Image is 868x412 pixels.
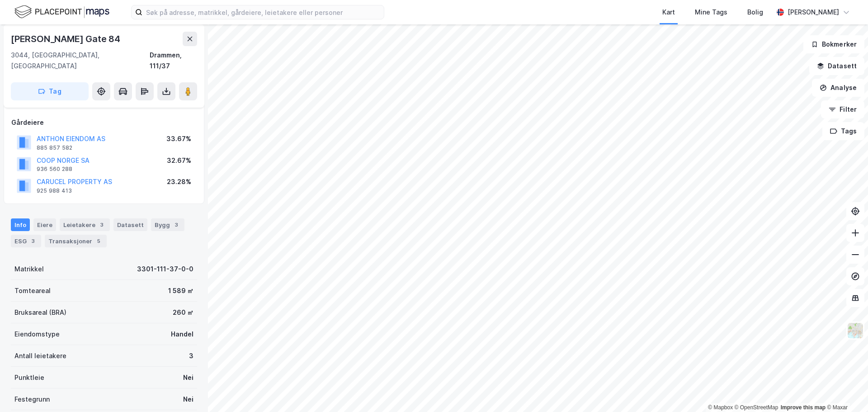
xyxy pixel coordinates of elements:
img: logo.f888ab2527a4732fd821a326f86c7f29.svg [14,4,109,20]
div: Leietakere [60,218,110,231]
div: Datasett [113,218,147,231]
a: OpenStreetMap [735,404,778,411]
div: 5 [94,237,103,246]
div: 3 [28,237,38,246]
div: 260 ㎡ [173,307,193,318]
div: 23.28% [167,176,191,187]
input: Søk på adresse, matrikkel, gårdeiere, leietakere eller personer [142,5,384,19]
div: ESG [11,235,41,247]
a: Mapbox [708,404,733,411]
div: Mine Tags [695,7,727,18]
div: 1 589 ㎡ [168,285,193,296]
img: Z [847,322,864,339]
button: Tag [11,82,89,100]
div: Gårdeiere [11,117,197,128]
a: Improve this map [781,404,826,411]
div: Eiere [33,218,56,231]
div: Drammen, 111/37 [150,50,197,71]
button: Tags [822,122,864,140]
div: [PERSON_NAME] [788,7,839,18]
div: Tomteareal [14,285,51,296]
button: Filter [821,100,864,118]
div: 885 857 582 [37,144,72,152]
div: Nei [183,372,193,383]
div: Transaksjoner [45,235,107,247]
button: Bokmerker [803,35,864,53]
div: Bruksareal (BRA) [14,307,66,318]
div: Bygg [151,218,184,231]
div: Matrikkel [14,264,44,275]
div: Info [11,218,30,231]
button: Analyse [812,79,864,97]
div: Eiendomstype [14,329,60,340]
iframe: Chat Widget [823,369,868,412]
div: Handel [171,329,193,340]
div: 936 560 288 [37,166,72,173]
div: 32.67% [167,155,191,166]
div: 3 [172,220,181,229]
div: Festegrunn [14,394,50,405]
button: Datasett [809,57,864,75]
div: Antall leietakere [14,350,66,361]
div: Nei [183,394,193,405]
div: Punktleie [14,372,44,383]
div: [PERSON_NAME] Gate 84 [11,32,122,46]
div: Bolig [747,7,763,18]
div: 3044, [GEOGRAPHIC_DATA], [GEOGRAPHIC_DATA] [11,50,150,71]
div: 925 988 413 [37,187,72,194]
div: 3 [189,350,193,361]
div: Kart [662,7,675,18]
div: 3301-111-37-0-0 [137,264,193,275]
div: 33.67% [166,133,191,144]
div: 3 [97,220,106,229]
